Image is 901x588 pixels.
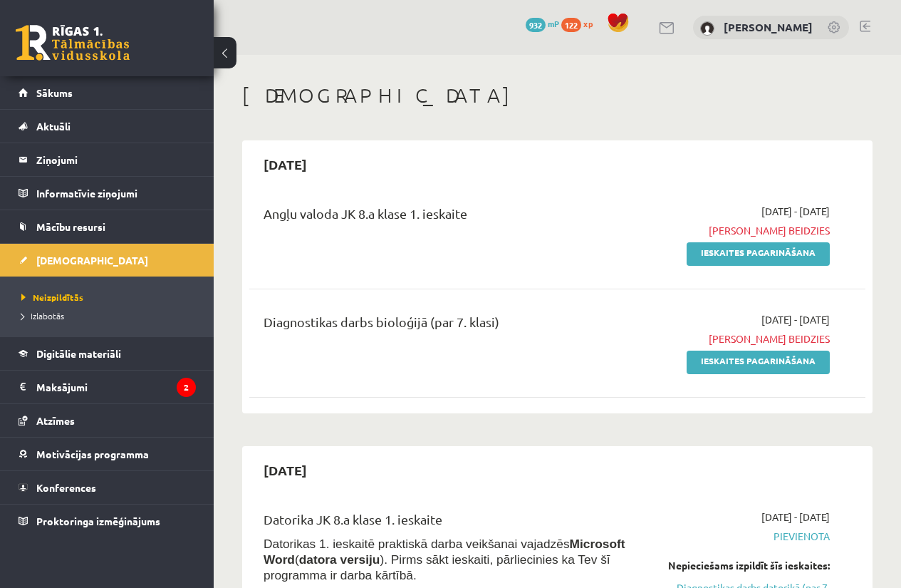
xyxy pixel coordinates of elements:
a: Rīgas 1. Tālmācības vidusskola [16,25,130,61]
a: [DEMOGRAPHIC_DATA] [19,244,196,277]
div: Nepieciešams izpildīt šīs ieskaites: [655,558,830,573]
h1: [DEMOGRAPHIC_DATA] [242,83,873,108]
span: 122 [561,18,581,32]
a: Aktuāli [19,110,196,143]
span: Sākums [36,86,73,99]
span: [DATE] - [DATE] [761,510,830,525]
span: [DATE] - [DATE] [761,312,830,327]
span: 932 [526,18,546,32]
span: Aktuāli [36,120,71,133]
img: Roberts Pauls [700,21,714,36]
legend: Ziņojumi [36,143,196,176]
div: Diagnostikas darbs bioloģijā (par 7. klasi) [264,312,634,339]
a: Konferences [19,471,196,504]
span: Motivācijas programma [36,448,149,460]
span: [DATE] - [DATE] [761,204,830,219]
a: Motivācijas programma [19,438,196,470]
a: Proktoringa izmēģinājums [19,505,196,537]
span: Digitālie materiāli [36,347,121,360]
span: mP [548,18,559,29]
span: [DEMOGRAPHIC_DATA] [36,254,148,267]
span: xp [583,18,593,29]
div: Angļu valoda JK 8.a klase 1. ieskaite [264,204,634,230]
b: Microsoft Word [264,537,625,567]
span: Izlabotās [21,310,64,321]
a: 122 xp [561,18,600,29]
span: Mācību resursi [36,220,105,233]
h2: [DATE] [249,453,321,487]
a: Neizpildītās [21,291,199,304]
a: Maksājumi2 [19,371,196,403]
a: Informatīvie ziņojumi [19,177,196,210]
a: Ieskaites pagarināšana [687,351,830,374]
a: Izlabotās [21,309,199,322]
a: Sākums [19,76,196,109]
a: Ziņojumi [19,143,196,176]
span: [PERSON_NAME] beidzies [655,223,830,238]
b: datora versiju [299,552,380,567]
a: Mācību resursi [19,210,196,243]
a: Ieskaites pagarināšana [687,242,830,266]
h2: [DATE] [249,148,321,181]
span: Proktoringa izmēģinājums [36,515,160,527]
span: Datorikas 1. ieskaitē praktiskā darba veikšanai vajadzēs ( ). Pirms sākt ieskaiti, pārliecinies k... [264,537,625,582]
span: Atzīmes [36,414,75,427]
a: Digitālie materiāli [19,337,196,370]
div: Datorika JK 8.a klase 1. ieskaite [264,510,634,536]
span: Pievienota [655,529,830,544]
span: Neizpildītās [21,292,83,303]
a: Atzīmes [19,404,196,437]
span: Konferences [36,481,96,494]
a: 932 mP [526,18,559,29]
a: [PERSON_NAME] [724,20,813,34]
legend: Maksājumi [36,371,196,403]
i: 2 [177,378,196,397]
span: [PERSON_NAME] beidzies [655,331,830,346]
legend: Informatīvie ziņojumi [36,177,196,210]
